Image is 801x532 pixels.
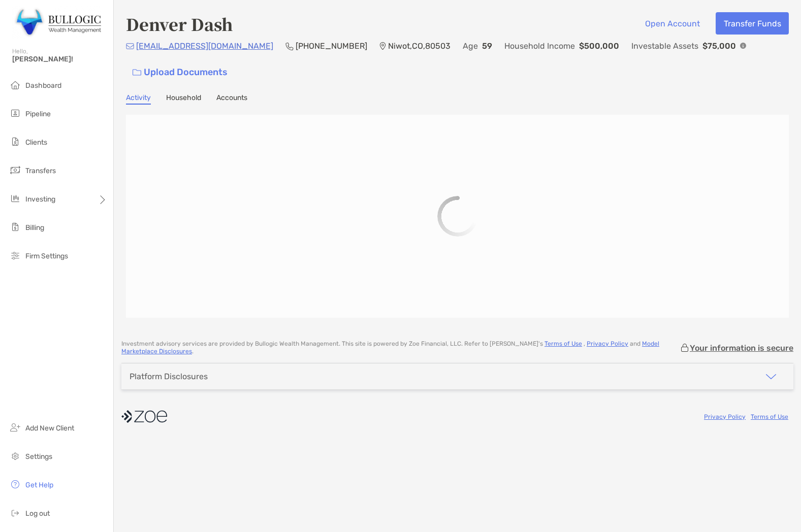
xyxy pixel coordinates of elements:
[716,12,789,35] button: Transfer Funds
[9,249,21,261] img: firm-settings icon
[631,40,698,52] p: Investable Assets
[690,343,793,353] p: Your information is secure
[12,4,101,41] img: Zoe Logo
[25,424,74,433] span: Add New Client
[285,42,294,50] img: Phone Icon
[216,93,247,105] a: Accounts
[136,40,273,52] p: [EMAIL_ADDRESS][DOMAIN_NAME]
[25,452,52,461] span: Settings
[9,478,21,490] img: get-help icon
[166,93,201,105] a: Household
[25,509,50,518] span: Log out
[126,43,134,49] img: Email Icon
[12,55,107,63] span: [PERSON_NAME]!
[765,371,777,383] img: icon arrow
[121,340,680,355] p: Investment advisory services are provided by Bullogic Wealth Management . This site is powered by...
[9,107,21,119] img: pipeline icon
[463,40,478,52] p: Age
[133,69,141,76] img: button icon
[25,481,53,489] span: Get Help
[751,413,788,420] a: Terms of Use
[25,252,68,260] span: Firm Settings
[25,223,44,232] span: Billing
[126,61,234,83] a: Upload Documents
[544,340,582,347] a: Terms of Use
[126,93,151,105] a: Activity
[25,167,56,175] span: Transfers
[25,81,61,90] span: Dashboard
[379,42,386,50] img: Location Icon
[25,110,51,118] span: Pipeline
[9,79,21,91] img: dashboard icon
[25,138,47,147] span: Clients
[504,40,575,52] p: Household Income
[587,340,628,347] a: Privacy Policy
[740,43,746,49] img: Info Icon
[9,421,21,434] img: add_new_client icon
[296,40,367,52] p: [PHONE_NUMBER]
[702,40,736,52] p: $75,000
[9,164,21,176] img: transfers icon
[704,413,746,420] a: Privacy Policy
[9,450,21,462] img: settings icon
[9,136,21,148] img: clients icon
[579,40,619,52] p: $500,000
[126,12,233,36] h4: Denver Dash
[637,12,708,35] button: Open Account
[9,221,21,233] img: billing icon
[130,372,208,381] div: Platform Disclosures
[482,40,492,52] p: 59
[388,40,451,52] p: Niwot , CO , 80503
[25,195,55,204] span: Investing
[121,340,659,355] a: Model Marketplace Disclosures
[9,507,21,519] img: logout icon
[9,192,21,205] img: investing icon
[121,405,167,428] img: company logo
